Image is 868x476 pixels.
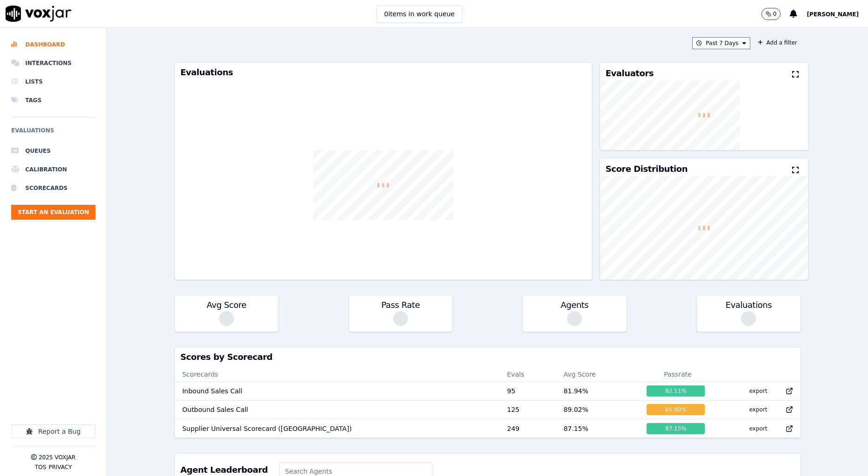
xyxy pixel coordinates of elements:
[647,385,705,397] div: 82.11 %
[39,454,75,461] p: 2025 Voxjar
[11,179,95,197] a: Scorecards
[773,10,777,18] p: 0
[639,367,716,382] th: Passrate
[500,419,556,437] td: 249
[556,419,639,437] td: 87.15 %
[11,205,95,220] button: Start an Evaluation
[500,382,556,400] td: 95
[556,367,639,382] th: Avg Score
[175,382,500,400] td: Inbound Sales Call
[11,72,95,91] a: Lists
[11,424,95,438] button: Report a Bug
[647,404,705,415] div: 65.60 %
[556,382,639,400] td: 81.94 %
[606,165,688,173] h3: Score Distribution
[692,37,750,49] button: Past 7 Days
[761,8,790,20] button: 0
[180,68,586,77] h3: Evaluations
[742,384,775,398] button: export
[35,463,46,471] button: TOS
[754,37,801,48] button: Add a filter
[647,423,705,434] div: 87.15 %
[11,35,95,54] a: Dashboard
[175,419,500,437] td: Supplier Universal Scorecard ([GEOGRAPHIC_DATA])
[500,400,556,419] td: 125
[807,8,868,20] button: [PERSON_NAME]
[606,69,654,78] h3: Evaluators
[807,11,859,18] span: [PERSON_NAME]
[761,8,781,20] button: 0
[175,400,500,419] td: Outbound Sales Call
[742,421,775,436] button: export
[556,400,639,419] td: 89.02 %
[354,301,447,309] h3: Pass Rate
[6,6,72,22] img: voxjar logo
[500,367,556,382] th: Evals
[11,125,95,142] h6: Evaluations
[528,301,621,309] h3: Agents
[376,5,463,23] button: 0items in work queue
[11,160,95,179] a: Calibration
[11,142,95,160] a: Queues
[180,466,268,474] h3: Agent Leaderboard
[702,301,795,309] h3: Evaluations
[742,402,775,417] button: export
[180,301,273,309] h3: Avg Score
[11,91,95,110] a: Tags
[48,463,72,471] button: Privacy
[175,367,500,382] th: Scorecards
[180,353,795,361] h3: Scores by Scorecard
[11,54,95,72] a: Interactions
